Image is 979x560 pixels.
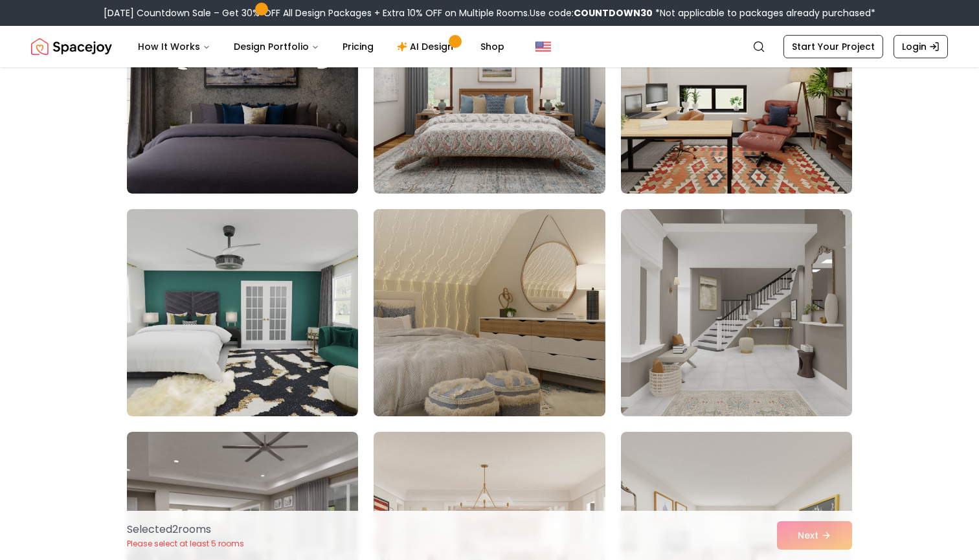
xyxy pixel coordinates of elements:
nav: Global [31,26,948,67]
img: Room room-9 [621,209,852,416]
img: Spacejoy Logo [31,34,112,60]
span: Use code: [530,6,653,19]
span: *Not applicable to packages already purchased* [653,6,875,19]
button: How It Works [128,34,221,60]
button: Design Portfolio [223,34,330,60]
nav: Main [128,34,515,60]
a: AI Design [387,34,467,60]
a: Pricing [332,34,384,60]
a: Start Your Project [783,35,883,58]
a: Shop [470,34,515,60]
img: United States [535,39,551,54]
img: Room room-8 [368,204,611,421]
p: Please select at least 5 rooms [127,539,244,549]
p: Selected 2 room s [127,522,244,537]
a: Login [894,35,948,58]
a: Spacejoy [31,34,112,60]
div: [DATE] Countdown Sale – Get 30% OFF All Design Packages + Extra 10% OFF on Multiple Rooms. [104,6,875,19]
img: Room room-7 [127,209,358,416]
b: COUNTDOWN30 [574,6,653,19]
